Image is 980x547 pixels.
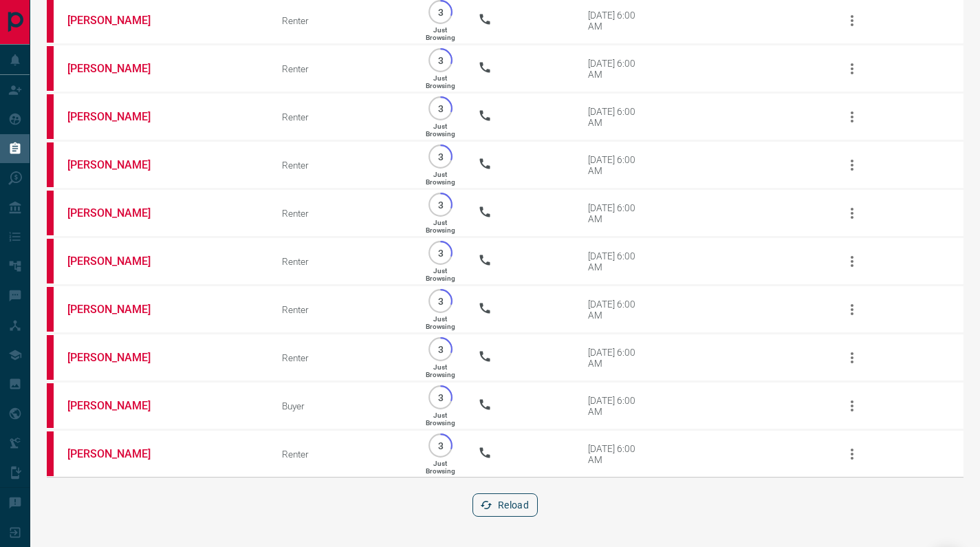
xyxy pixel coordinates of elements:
[47,383,54,428] div: property.ca
[426,411,455,427] p: Just Browsing
[435,200,446,210] p: 3
[67,206,171,219] a: [PERSON_NAME]
[588,250,646,272] div: [DATE] 6:00 AM
[282,352,402,363] div: Renter
[282,400,402,411] div: Buyer
[47,431,54,476] div: property.ca
[67,158,171,171] a: [PERSON_NAME]
[435,55,446,65] p: 3
[426,460,455,475] p: Just Browsing
[435,151,446,162] p: 3
[435,103,446,114] p: 3
[588,10,646,32] div: [DATE] 6:00 AM
[588,202,646,224] div: [DATE] 6:00 AM
[67,303,171,316] a: [PERSON_NAME]
[67,14,171,27] a: [PERSON_NAME]
[588,443,646,465] div: [DATE] 6:00 AM
[282,304,402,315] div: Renter
[47,94,54,139] div: property.ca
[47,287,54,332] div: property.ca
[426,26,455,41] p: Just Browsing
[426,122,455,138] p: Just Browsing
[282,15,402,26] div: Renter
[588,299,646,321] div: [DATE] 6:00 AM
[67,62,171,75] a: [PERSON_NAME]
[472,493,538,517] button: Reload
[282,208,402,219] div: Renter
[426,363,455,378] p: Just Browsing
[426,74,455,89] p: Just Browsing
[282,111,402,122] div: Renter
[426,171,455,186] p: Just Browsing
[435,344,446,354] p: 3
[282,449,402,460] div: Renter
[426,315,455,330] p: Just Browsing
[588,106,646,128] div: [DATE] 6:00 AM
[435,7,446,17] p: 3
[588,58,646,80] div: [DATE] 6:00 AM
[282,160,402,171] div: Renter
[47,335,54,380] div: property.ca
[67,351,171,364] a: [PERSON_NAME]
[435,440,446,451] p: 3
[426,267,455,282] p: Just Browsing
[47,239,54,283] div: property.ca
[435,296,446,306] p: 3
[67,447,171,460] a: [PERSON_NAME]
[588,154,646,176] div: [DATE] 6:00 AM
[67,399,171,412] a: [PERSON_NAME]
[282,256,402,267] div: Renter
[282,63,402,74] div: Renter
[588,347,646,369] div: [DATE] 6:00 AM
[47,46,54,91] div: property.ca
[47,142,54,187] div: property.ca
[426,219,455,234] p: Just Browsing
[67,110,171,123] a: [PERSON_NAME]
[435,248,446,258] p: 3
[47,191,54,235] div: property.ca
[67,255,171,268] a: [PERSON_NAME]
[588,395,646,417] div: [DATE] 6:00 AM
[435,392,446,403] p: 3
